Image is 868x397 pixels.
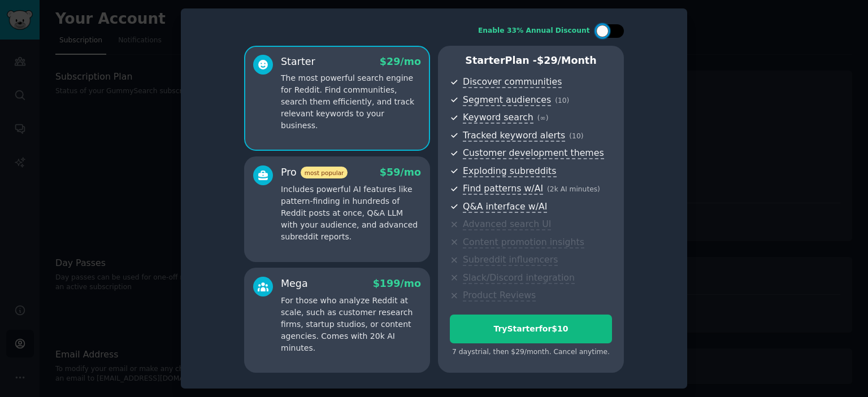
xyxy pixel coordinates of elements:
span: ( 2k AI minutes ) [547,185,600,193]
div: Starter [281,55,315,69]
span: Subreddit influencers [463,254,558,266]
span: ( 10 ) [555,97,569,104]
span: Advanced search UI [463,219,551,230]
div: Try Starter for $10 [450,323,611,335]
div: 7 days trial, then $ 29 /month . Cancel anytime. [450,347,612,357]
span: most popular [301,167,348,178]
span: Segment audiences [463,94,551,106]
span: ( ∞ ) [537,114,549,122]
span: $ 29 /mo [380,56,421,67]
span: $ 59 /mo [380,167,421,178]
span: Customer development themes [463,147,604,159]
span: Product Reviews [463,290,536,302]
p: For those who analyze Reddit at scale, such as customer research firms, startup studios, or conte... [281,295,421,354]
span: Discover communities [463,76,562,88]
span: Content promotion insights [463,237,584,248]
span: Tracked keyword alerts [463,130,565,142]
span: Keyword search [463,112,533,124]
p: Includes powerful AI features like pattern-finding in hundreds of Reddit posts at once, Q&A LLM w... [281,184,421,243]
div: Pro [281,165,348,180]
span: ( 10 ) [569,132,583,140]
button: TryStarterfor$10 [450,315,612,343]
div: Enable 33% Annual Discount [478,26,590,36]
p: Starter Plan - [450,54,612,68]
p: The most powerful search engine for Reddit. Find communities, search them efficiently, and track ... [281,72,421,132]
span: Find patterns w/AI [463,183,543,195]
span: $ 29 /month [537,55,597,66]
span: $ 199 /mo [373,278,421,289]
span: Slack/Discord integration [463,272,575,284]
div: Mega [281,277,308,291]
span: Exploding subreddits [463,165,556,177]
span: Q&A interface w/AI [463,201,547,213]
